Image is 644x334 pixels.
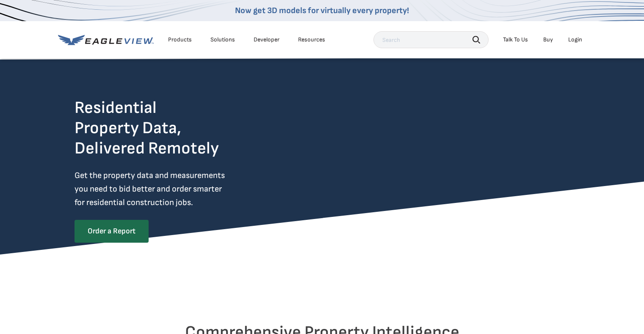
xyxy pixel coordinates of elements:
a: Now get 3D models for virtually every property! [235,5,409,16]
div: Solutions [210,36,235,44]
div: Products [168,36,192,44]
a: Order a Report [75,220,149,243]
a: Developer [254,36,279,44]
p: Get the property data and measurements you need to bid better and order smarter for residential c... [75,169,260,209]
div: Resources [298,36,325,44]
a: Buy [543,36,553,44]
input: Search [373,31,489,48]
div: Login [568,36,582,44]
div: Talk To Us [503,36,528,44]
h2: Residential Property Data, Delivered Remotely [75,98,219,159]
